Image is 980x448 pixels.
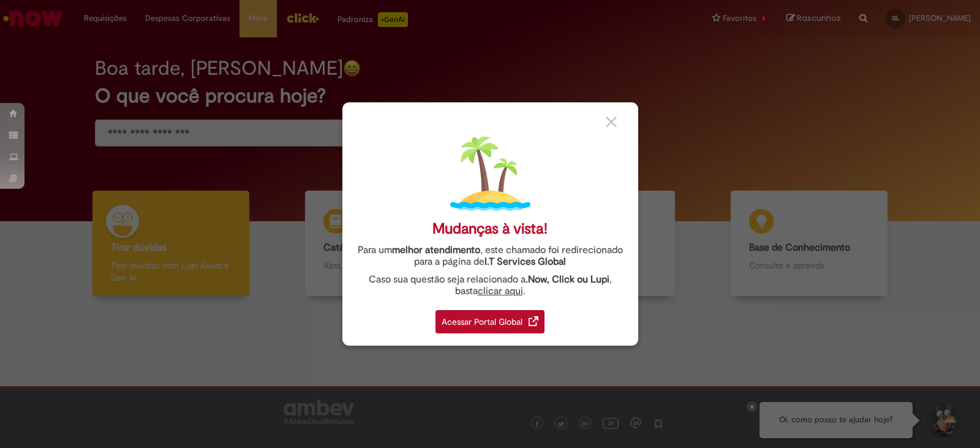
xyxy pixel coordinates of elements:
[435,310,545,333] div: Acessar Portal Global
[352,274,629,297] div: Caso sua questão seja relacionado a , basta .
[484,249,566,268] a: I.T Services Global
[529,316,538,326] img: redirect_link.png
[450,134,530,214] img: island.png
[392,244,480,256] strong: melhor atendimento
[435,303,545,333] a: Acessar Portal Global
[432,220,548,238] div: Mudanças à vista!
[352,245,629,268] div: Para um , este chamado foi redirecionado para a página de
[478,278,523,297] a: clicar aqui
[606,116,617,127] img: close_button_grey.png
[526,273,609,286] strong: .Now, Click ou Lupi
